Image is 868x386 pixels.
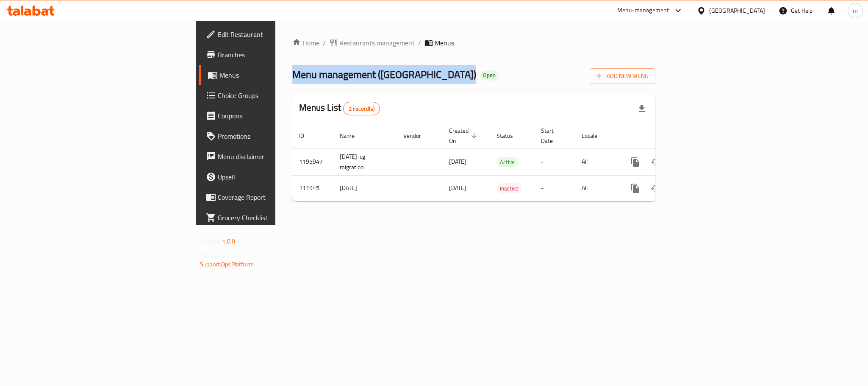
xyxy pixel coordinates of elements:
span: Add New Menu [596,71,649,81]
td: All [575,175,618,201]
span: Edit Restaurant [218,29,334,39]
span: Active [496,157,518,167]
span: Choice Groups [218,90,334,101]
span: Vendor [403,131,432,141]
a: Promotions [199,126,341,146]
a: Menu disclaimer [199,146,341,167]
a: Menus [199,65,341,85]
span: Menus [435,38,454,48]
span: 1.0.0 [222,236,235,247]
a: Upsell [199,167,341,187]
div: Menu-management [617,6,669,16]
a: Branches [199,45,341,65]
h2: Menus List [299,101,380,115]
button: Change Status [646,178,666,199]
button: more [625,178,646,199]
div: Inactive [496,183,522,193]
span: Restaurants management [339,38,415,48]
td: All [575,148,618,175]
span: Name [340,131,366,141]
span: Grocery Checklist [218,213,334,223]
div: Export file [632,98,652,119]
a: Choice Groups [199,85,341,106]
span: Promotions [218,131,334,141]
div: Total records count [343,102,380,115]
span: [DATE] [449,156,466,167]
td: [DATE]-cg migration [333,148,397,175]
span: Coupons [218,111,334,121]
button: Add New Menu [590,68,655,84]
a: Coupons [199,106,341,126]
div: Active [496,157,518,167]
span: Coverage Report [218,192,334,202]
a: Grocery Checklist [199,207,341,228]
span: ID [299,131,315,141]
span: Menu management ( [GEOGRAPHIC_DATA] ) [292,65,476,84]
td: - [534,148,575,175]
td: - [534,175,575,201]
a: Support.OpsPlatform [200,259,254,270]
div: Open [480,70,499,81]
th: Actions [618,123,713,149]
span: Status [496,131,524,141]
div: [GEOGRAPHIC_DATA] [709,6,765,15]
span: 2 record(s) [344,105,380,113]
span: Upsell [218,172,334,182]
td: [DATE] [333,175,397,201]
span: Inactive [496,184,522,193]
span: Menu disclaimer [218,151,334,162]
button: more [625,152,646,172]
span: Start Date [541,126,565,146]
nav: breadcrumb [292,38,655,48]
span: Branches [218,50,334,60]
span: Menus [219,70,334,80]
button: Change Status [646,152,666,172]
span: m [853,6,858,15]
a: Restaurants management [329,38,415,48]
span: Locale [582,131,608,141]
span: [DATE] [449,182,466,193]
span: Open [480,72,499,79]
li: / [418,38,421,48]
span: Version: [200,236,221,247]
span: Created On [449,126,480,146]
span: Get support on: [200,250,239,261]
a: Edit Restaurant [199,24,341,45]
a: Coverage Report [199,187,341,207]
table: enhanced table [292,123,713,201]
